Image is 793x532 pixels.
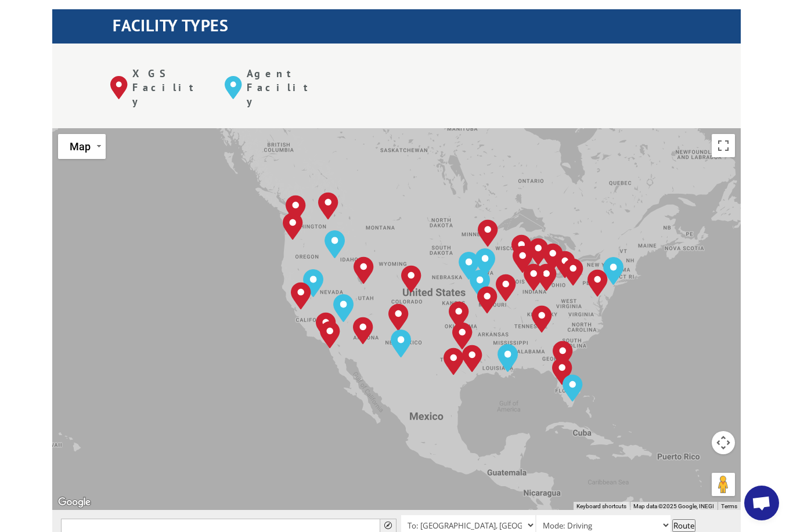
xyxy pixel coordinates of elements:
[508,241,538,278] div: Chicago, IL
[55,495,93,510] img: Google
[278,208,308,245] div: Portland, OR
[672,519,695,532] button: Route
[448,317,477,354] div: Dallas, TX
[583,265,612,302] div: Baltimore, MD
[473,281,502,319] div: Springfield, MO
[744,486,779,520] div: Open chat
[550,246,580,283] div: Cleveland, OH
[519,259,549,296] div: Indianapolis, IN
[547,353,577,390] div: Lakeland, FL
[491,269,521,306] div: St. Louis, MO
[55,495,93,510] a: Open this area in Google Maps (opens a new window)
[348,312,378,349] div: Phoenix, AZ
[470,244,500,281] div: Des Moines, IA
[457,340,487,377] div: Houston, TX
[298,265,328,302] div: Reno, NV
[349,252,379,289] div: Salt Lake City, UT
[386,325,416,362] div: El Paso, TX
[599,252,628,289] div: Elizabeth, NJ
[493,339,522,377] div: New Orleans, LA
[113,17,741,39] h1: FACILITY TYPES
[281,190,311,227] div: Kent, WA
[311,307,341,345] div: Chino, CA
[576,502,626,511] button: Keyboard shortcuts
[538,238,568,276] div: Detroit, MI
[313,187,343,225] div: Spokane, WA
[384,299,413,336] div: Albuquerque, NM
[721,503,737,509] a: Terms
[132,67,207,108] p: XGS Facility
[247,67,322,108] p: Agent Facility
[315,316,345,353] div: San Diego, CA
[712,431,735,454] button: Map camera controls
[473,215,503,252] div: Minneapolis, MN
[70,140,91,153] span: Map
[527,301,557,338] div: Tunnel Hill, GA
[320,226,349,263] div: Boise, ID
[58,134,106,159] button: Change map style
[439,343,468,380] div: San Antonio, TX
[524,233,553,270] div: Grand Rapids, MI
[396,260,426,298] div: Denver, CO
[633,503,714,509] span: Map data ©2025 Google, INEGI
[454,247,484,284] div: Omaha, NE
[558,370,587,407] div: Miami, FL
[444,296,474,334] div: Oklahoma City, OK
[558,254,588,291] div: Pittsburgh, PA
[286,277,316,314] div: Tracy, CA
[465,265,495,302] div: Kansas City, MO
[507,230,536,267] div: Milwaukee, WI
[384,522,392,529] span: 
[712,473,735,496] button: Drag Pegman onto the map to open Street View
[712,134,735,157] button: Toggle fullscreen view
[329,289,358,327] div: Las Vegas, NV
[548,336,578,373] div: Jacksonville, FL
